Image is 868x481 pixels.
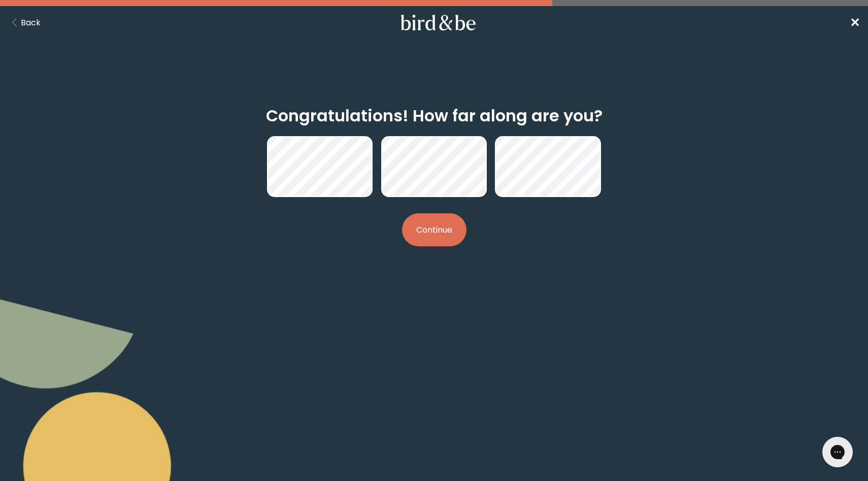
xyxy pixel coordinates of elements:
iframe: Gorgias live chat messenger [817,433,858,471]
button: Back Button [8,16,41,29]
h2: Congratulations! How far along are you? [266,104,603,128]
span: ✕ [850,14,860,31]
button: Continue [402,213,466,246]
a: ✕ [850,14,860,31]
